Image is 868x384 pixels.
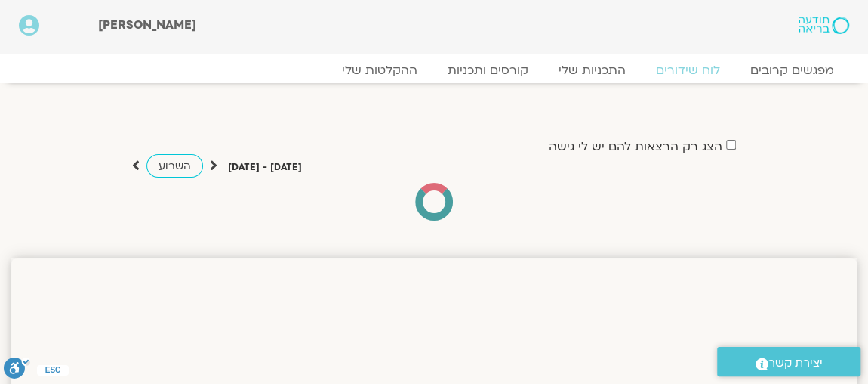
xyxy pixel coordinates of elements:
p: [DATE] - [DATE] [228,159,302,175]
nav: Menu [19,63,849,78]
a: מפגשים קרובים [735,63,849,78]
span: יצירת קשר [768,353,823,373]
a: השבוע [146,154,203,178]
span: השבוע [159,159,191,173]
a: ההקלטות שלי [327,63,432,78]
label: הצג רק הרצאות להם יש לי גישה [549,140,722,153]
a: לוח שידורים [641,63,735,78]
a: קורסים ותכניות [432,63,543,78]
span: [PERSON_NAME] [98,17,196,33]
a: התכניות שלי [543,63,641,78]
a: יצירת קשר [717,347,860,376]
